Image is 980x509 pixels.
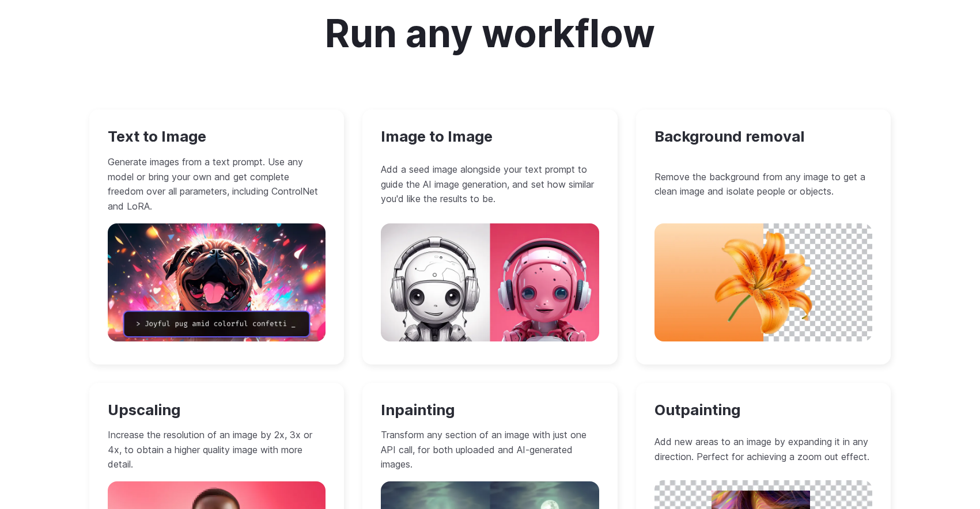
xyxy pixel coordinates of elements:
h2: Run any workflow [325,13,655,54]
img: A single orange flower on an orange and white background [654,223,873,341]
p: Add new areas to an image by expanding it in any direction. Perfect for achieving a zoom out effect. [654,435,873,464]
h3: Inpainting [381,401,599,419]
p: Increase the resolution of an image by 2x, 3x or 4x, to obtain a higher quality image with more d... [108,428,326,472]
h3: Upscaling [108,401,326,419]
h3: Outpainting [654,401,873,419]
h3: Background removal [654,128,873,146]
h3: Image to Image [381,128,599,146]
p: Remove the background from any image to get a clean image and isolate people or objects. [654,170,873,199]
img: A pug dog with its tongue out in front of fireworks [108,223,326,341]
p: Generate images from a text prompt. Use any model or bring your own and get complete freedom over... [108,155,326,214]
p: Transform any section of an image with just one API call, for both uploaded and AI-generated images. [381,428,599,472]
img: A pink and white robot with headphones on [381,223,599,341]
p: Add a seed image alongside your text prompt to guide the AI image generation, and set how similar... [381,162,599,207]
h3: Text to Image [108,128,326,146]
